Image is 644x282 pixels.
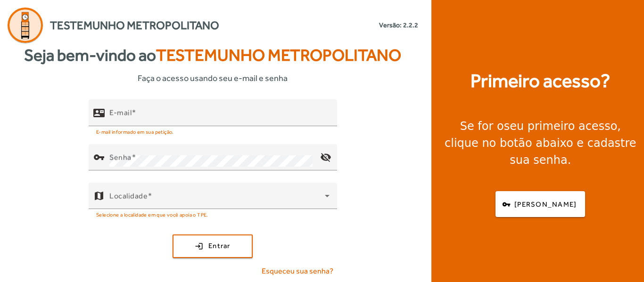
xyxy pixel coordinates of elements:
mat-label: E-mail [109,108,132,117]
button: [PERSON_NAME] [495,191,585,217]
span: [PERSON_NAME] [514,199,577,210]
mat-label: Localidade [109,191,148,200]
span: Faça o acesso usando seu e-mail e senha [138,72,288,84]
img: Logo Agenda [8,8,43,43]
mat-hint: E-mail informado em sua petição. [96,126,174,137]
strong: Primeiro acesso? [471,67,610,95]
mat-icon: vpn_key [93,152,105,163]
strong: seu primeiro acesso [504,120,618,133]
span: Testemunho Metropolitano [50,17,219,34]
mat-label: Senha [109,153,132,161]
mat-icon: contact_mail [93,107,105,118]
mat-icon: visibility_off [314,146,337,169]
strong: Seja bem-vindo ao [24,43,401,68]
span: Testemunho Metropolitano [156,46,401,64]
span: Esqueceu sua senha? [262,266,333,277]
div: Se for o , clique no botão abaixo e cadastre sua senha. [443,118,638,169]
small: Versão: 2.2.2 [379,20,418,30]
mat-icon: map [93,190,105,201]
button: Entrar [173,234,253,258]
span: Entrar [208,241,231,251]
mat-hint: Selecione a localidade em que você apoia o TPE. [96,209,208,219]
